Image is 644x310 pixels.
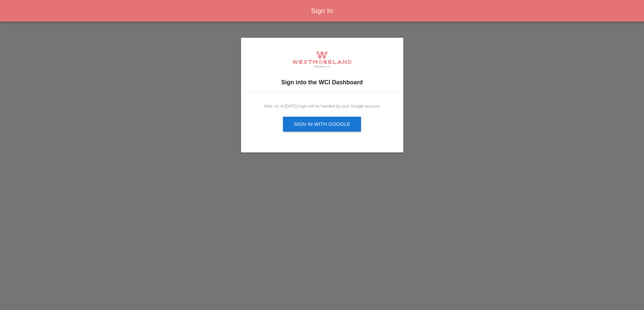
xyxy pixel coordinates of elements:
span: Sign In [311,7,333,15]
div: Note: As of [DATE] login will be handled by your Google account. [252,103,392,109]
h3: Sign into the WCI Dashboard [246,78,398,87]
img: logo [292,51,352,67]
div: Sign in with Google [294,120,351,128]
button: Sign in with Google [283,117,361,132]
